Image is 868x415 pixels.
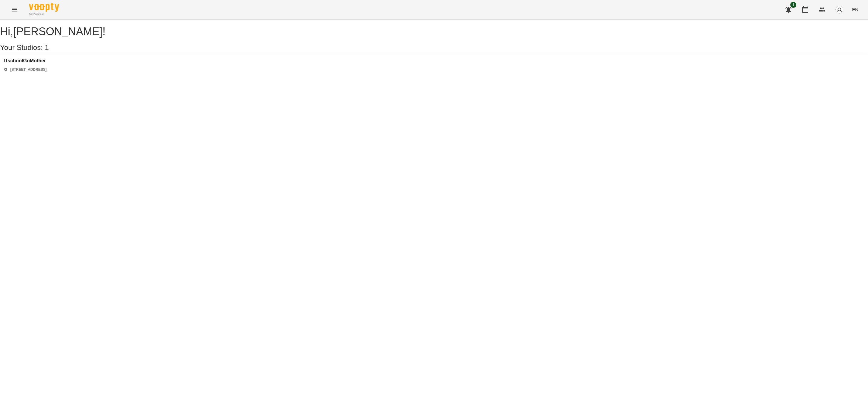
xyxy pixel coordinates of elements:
[850,4,861,15] button: EN
[790,2,796,8] span: 1
[29,3,59,12] img: Voopty Logo
[10,67,47,72] p: [STREET_ADDRESS]
[45,43,49,51] span: 1
[835,5,844,14] img: avatar_s.png
[852,6,858,13] span: EN
[4,58,47,64] a: ITschoolGoMother
[7,2,22,17] button: Menu
[29,12,59,16] span: For Business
